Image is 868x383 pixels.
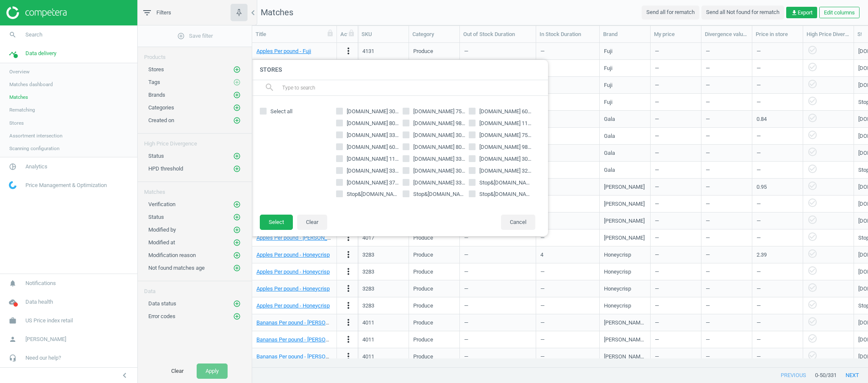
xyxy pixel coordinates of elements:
[233,152,241,160] button: add_circle_outline
[177,32,213,40] span: Save filter
[148,252,196,258] span: Modification reason
[148,92,165,98] span: Brands
[233,264,241,272] i: add_circle_outline
[25,354,61,362] span: Need our help?
[138,134,252,148] div: High Price Divergence
[142,8,152,18] i: filter_list
[9,181,17,189] img: wGWNvw8QSZomAAAAABJRU5ErkJggg==
[148,153,164,159] span: Status
[233,91,241,99] i: add_circle_outline
[25,335,66,343] span: [PERSON_NAME]
[9,68,30,75] span: Overview
[233,78,241,86] i: add_circle_outline
[148,265,205,271] span: Not found matches age
[9,81,53,88] span: Matches dashboard
[148,226,176,233] span: Modified by
[248,8,258,18] i: chevron_left
[9,132,62,139] span: Assortment intersection
[5,294,21,310] i: cloud_done
[148,300,176,307] span: Data status
[25,280,56,287] span: Notifications
[233,239,241,246] i: add_circle_outline
[138,182,252,196] div: Matches
[138,28,252,45] button: add_circle_outlineSave filter
[233,226,241,234] button: add_circle_outline
[5,27,21,43] i: search
[233,213,241,221] i: add_circle_outline
[233,252,241,259] i: add_circle_outline
[148,79,160,85] span: Tags
[233,116,241,125] button: add_circle_outline
[5,275,21,291] i: notifications
[5,331,21,347] i: person
[233,103,241,112] button: add_circle_outline
[5,350,21,366] i: headset_mic
[177,32,185,40] i: add_circle_outline
[148,66,164,73] span: Stores
[9,94,28,101] span: Matches
[148,165,183,172] span: HPD threshold
[9,120,24,126] span: Stores
[233,66,241,73] i: add_circle_outline
[25,31,42,39] span: Search
[233,78,241,87] button: add_circle_outline
[148,201,175,207] span: Verification
[25,317,73,324] span: US Price index retail
[162,363,192,379] button: Clear
[233,300,241,308] i: add_circle_outline
[5,313,21,329] i: work
[25,163,47,171] span: Analytics
[25,50,56,57] span: Data delivery
[233,312,241,321] button: add_circle_outline
[114,370,135,381] button: chevron_left
[197,363,228,379] button: Apply
[5,45,21,62] i: timeline
[251,60,548,80] h4: Stores
[233,200,241,209] button: add_circle_outline
[233,152,241,160] i: add_circle_outline
[148,117,174,123] span: Created on
[233,299,241,308] button: add_circle_outline
[120,370,130,380] i: chevron_left
[148,313,175,319] span: Error codes
[233,226,241,234] i: add_circle_outline
[9,106,35,113] span: Rematching
[233,313,241,320] i: add_circle_outline
[138,281,252,295] div: Data
[5,159,21,175] i: pie_chart_outlined
[233,251,241,260] button: add_circle_outline
[233,213,241,221] button: add_circle_outline
[233,117,241,124] i: add_circle_outline
[233,201,241,208] i: add_circle_outline
[233,91,241,99] button: add_circle_outline
[233,104,241,112] i: add_circle_outline
[233,264,241,272] button: add_circle_outline
[148,104,174,111] span: Categories
[9,145,59,152] span: Scanning configuration
[233,65,241,74] button: add_circle_outline
[25,298,53,306] span: Data health
[25,182,107,189] span: Price Management & Optimization
[138,47,252,61] div: Products
[148,239,175,246] span: Modified at
[233,238,241,247] button: add_circle_outline
[233,165,241,173] i: add_circle_outline
[233,165,241,173] button: add_circle_outline
[6,6,67,19] img: ajHJNr6hYgQAAAAASUVORK5CYII=
[148,214,164,220] span: Status
[156,9,171,17] span: Filters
